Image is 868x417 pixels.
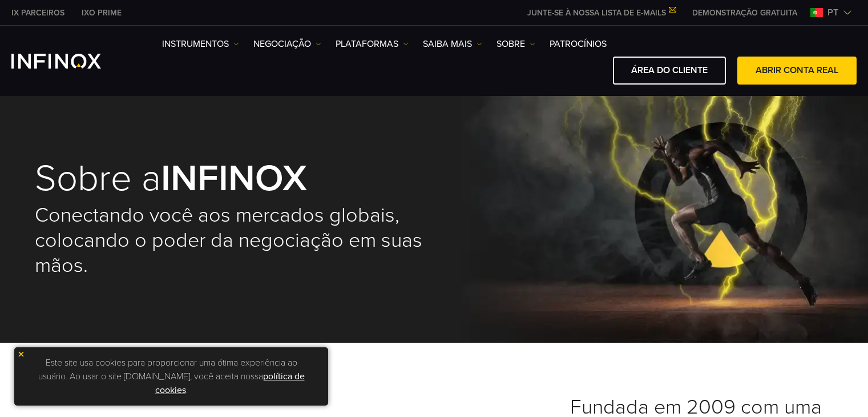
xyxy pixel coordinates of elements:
[613,57,726,85] a: ÁREA DO CLIENTE
[35,160,434,197] h1: Sobre a
[73,7,130,19] a: INFINOX
[496,37,535,51] a: SOBRE
[3,7,73,19] a: INFINOX
[35,203,434,278] h2: Conectando você aos mercados globais, colocando o poder da negociação em suas mãos.
[823,6,843,19] span: pt
[423,37,482,51] a: Saiba mais
[737,57,857,85] a: ABRIR CONTA REAL
[20,353,322,400] p: Este site usa cookies para proporcionar uma ótima experiência ao usuário. Ao usar o site [DOMAIN_...
[162,37,239,51] a: Instrumentos
[17,350,25,358] img: yellow close icon
[550,37,607,51] a: Patrocínios
[684,7,806,19] a: INFINOX MENU
[161,156,307,201] strong: INFINOX
[253,37,321,51] a: NEGOCIAÇÃO
[11,54,128,69] a: INFINOX Logo
[519,8,684,18] a: JUNTE-SE À NOSSA LISTA DE E-MAILS
[336,37,409,51] a: PLATAFORMAS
